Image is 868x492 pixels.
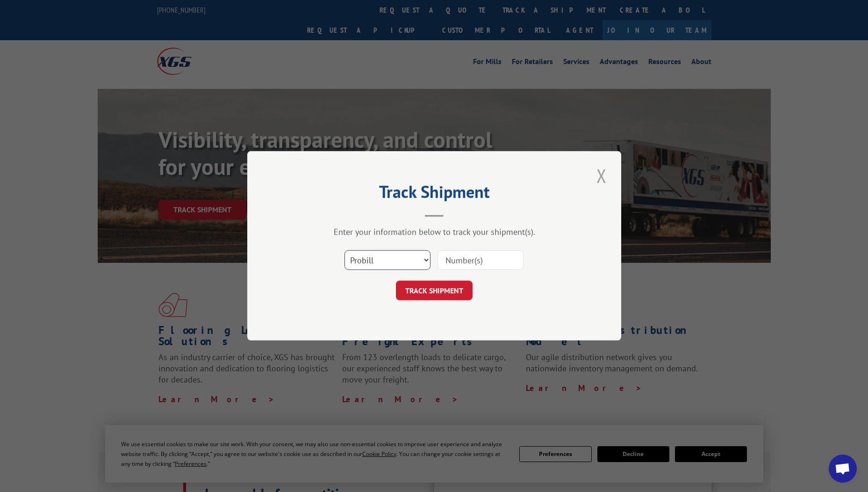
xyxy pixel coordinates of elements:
input: Number(s) [438,251,524,270]
button: TRACK SHIPMENT [396,281,473,301]
button: Close modal [594,163,610,188]
a: Open chat [829,455,857,483]
div: Enter your information below to track your shipment(s). [294,227,574,238]
h2: Track Shipment [294,185,574,203]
